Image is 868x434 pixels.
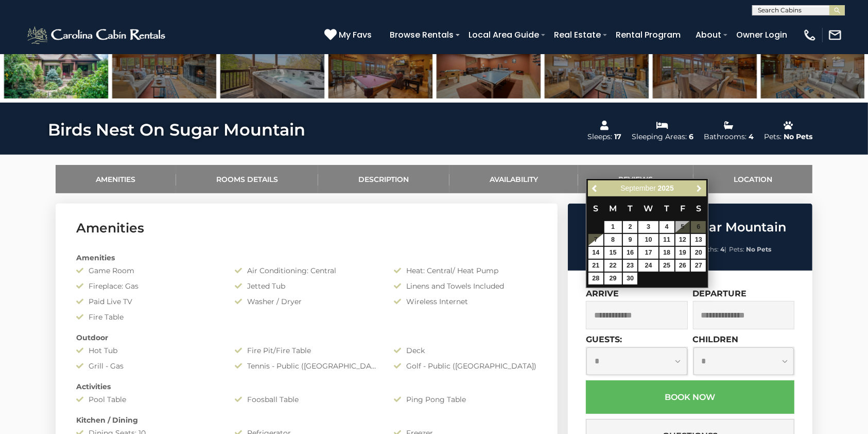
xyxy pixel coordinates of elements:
[227,394,386,405] div: Foosball Table
[588,247,603,259] a: 14
[691,234,706,246] a: 13
[604,233,622,246] td: $450
[690,26,726,44] a: About
[638,221,658,233] a: 3
[675,260,690,272] a: 26
[622,233,638,246] td: $450
[68,281,227,291] div: Fireplace: Gas
[690,233,706,246] td: $895
[386,265,545,276] div: Heat: Central/ Heat Pump
[449,165,579,193] a: Availability
[176,165,319,193] a: Rooms Details
[731,26,792,44] a: Owner Login
[386,345,545,356] div: Deck
[68,332,545,343] div: Outdoor
[586,380,794,414] button: Book Now
[693,335,739,344] label: Children
[638,234,658,246] a: 10
[696,204,701,213] span: Saturday
[659,221,674,233] a: 4
[638,260,658,272] a: 24
[586,289,619,298] label: Arrive
[659,234,674,246] a: 11
[675,233,691,246] td: $895
[112,34,216,98] img: 168603401
[623,273,638,285] a: 30
[664,204,669,213] span: Thursday
[26,25,168,45] img: White-1-2.png
[623,247,638,259] a: 16
[828,28,842,42] img: mail-regular-white.png
[622,246,638,259] td: $450
[437,34,541,98] img: 168603377
[659,247,674,259] a: 18
[68,345,227,356] div: Hot Tub
[68,253,545,263] div: Amenities
[693,289,747,298] label: Departure
[622,272,638,285] td: $525
[675,247,690,259] a: 19
[386,281,545,291] div: Linens and Towels Included
[68,265,227,276] div: Game Room
[604,260,622,272] a: 22
[659,259,675,272] td: $450
[623,234,638,246] a: 9
[604,259,622,272] td: $450
[324,28,374,42] a: My Favs
[339,28,372,41] span: My Favs
[588,233,604,246] td: $450
[227,296,386,307] div: Washer / Dryer
[591,185,599,193] span: Previous
[56,165,176,193] a: Amenities
[545,34,649,98] img: 168603400
[68,361,227,371] div: Grill - Gas
[593,204,598,213] span: Sunday
[570,221,810,234] h2: Birds Nest On Sugar Mountain
[638,221,658,233] td: $450
[623,221,638,233] a: 2
[589,182,602,195] a: Previous
[695,185,703,193] span: Next
[604,221,622,233] a: 1
[693,165,813,193] a: Location
[628,204,633,213] span: Tuesday
[220,34,324,98] img: 168603393
[4,34,108,98] img: 168440338
[588,272,604,285] td: $525
[328,34,432,98] img: 168603370
[803,28,817,42] img: phone-regular-white.png
[638,247,658,259] a: 17
[68,381,545,392] div: Activities
[692,182,705,195] a: Next
[691,247,706,259] a: 20
[604,246,622,259] td: $450
[644,204,653,213] span: Wednesday
[386,361,545,371] div: Golf - Public ([GEOGRAPHIC_DATA])
[747,245,772,253] strong: No Pets
[611,26,686,44] a: Rental Program
[588,273,603,285] a: 28
[675,234,690,246] a: 12
[227,345,386,356] div: Fire Pit/Fire Table
[700,243,727,256] li: |
[638,246,658,259] td: $450
[700,245,719,253] span: Baths:
[68,394,227,405] div: Pool Table
[227,265,386,276] div: Air Conditioning: Central
[385,26,459,44] a: Browse Rentals
[68,312,227,322] div: Fire Table
[609,204,617,213] span: Monday
[604,221,622,233] td: $450
[549,26,606,44] a: Real Estate
[227,361,386,371] div: Tennis - Public ([GEOGRAPHIC_DATA])
[653,34,757,98] img: 168603403
[604,273,622,285] a: 29
[659,260,674,272] a: 25
[761,34,865,98] img: 168603399
[680,204,685,213] span: Friday
[730,245,745,253] span: Pets:
[386,394,545,405] div: Ping Pong Table
[638,259,658,272] td: $450
[622,221,638,233] td: $450
[675,246,691,259] td: $895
